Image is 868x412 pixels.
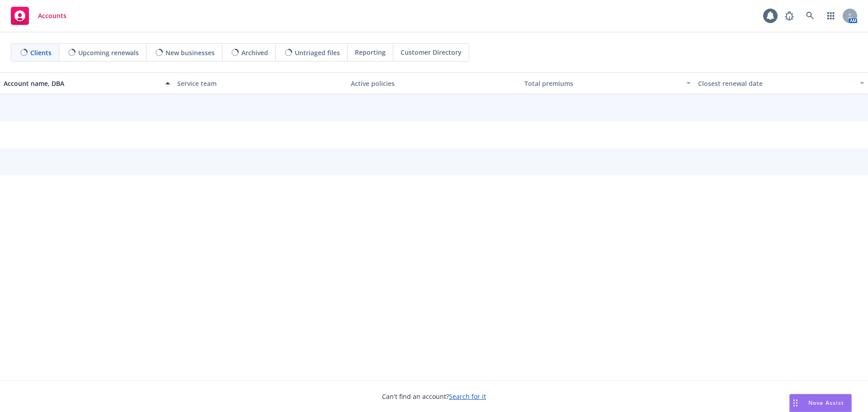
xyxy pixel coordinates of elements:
div: Account name, DBA [4,79,160,88]
span: Clients [30,48,52,57]
div: Active policies [351,79,517,88]
button: Total premiums [521,72,694,94]
span: Customer Directory [401,47,462,57]
span: Reporting [355,47,386,57]
div: Total premiums [524,79,681,88]
button: Nova Assist [789,394,852,412]
a: Search [801,7,819,25]
span: Nova Assist [808,399,844,407]
div: Closest renewal date [698,79,854,88]
a: Search for it [449,392,486,401]
div: Drag to move [790,394,801,412]
a: Accounts [7,3,70,28]
span: Archived [241,48,268,57]
a: Switch app [822,7,840,25]
span: New businesses [165,48,215,57]
div: Service team [177,79,344,88]
a: Report a Bug [780,7,798,25]
span: Untriaged files [295,48,340,57]
button: Service team [174,72,347,94]
button: Closest renewal date [694,72,868,94]
span: Accounts [38,12,66,19]
button: Active policies [347,72,521,94]
span: Upcoming renewals [78,48,139,57]
span: Can't find an account? [382,392,486,401]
